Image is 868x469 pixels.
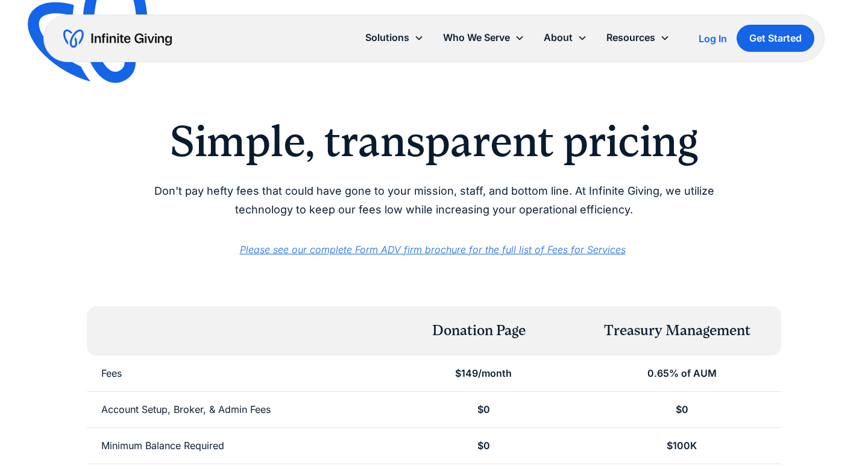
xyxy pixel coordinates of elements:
[240,244,626,256] a: Please see our complete Form ADV firm brochure for the full list of Fees for Services
[356,25,433,51] div: Solutions
[597,25,679,51] div: Resources
[432,321,526,341] div: Donation Page
[63,29,172,48] a: home
[433,25,534,51] div: Who We Serve
[101,365,122,382] div: Fees
[101,401,271,418] div: Account Setup, Broker, & Admin Fees
[125,182,743,219] p: Don't pay hefty fees that could have gone to your mission, staff, and bottom line. At Infinite Gi...
[606,30,655,46] div: Resources
[676,401,688,418] div: $0
[477,438,490,454] div: $0
[544,30,573,46] div: About
[699,31,727,46] a: Log In
[534,25,597,51] div: About
[667,438,697,454] div: $100K
[365,30,409,46] div: Solutions
[604,321,750,341] div: Treasury Management
[455,365,512,382] div: $149/month
[101,438,224,454] div: Minimum Balance Required
[737,25,814,52] a: Get Started
[443,30,510,46] div: Who We Serve
[477,401,490,418] div: $0
[699,34,727,43] div: Log In
[647,365,717,382] div: 0.65% of AUM
[125,116,743,168] h2: Simple, transparent pricing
